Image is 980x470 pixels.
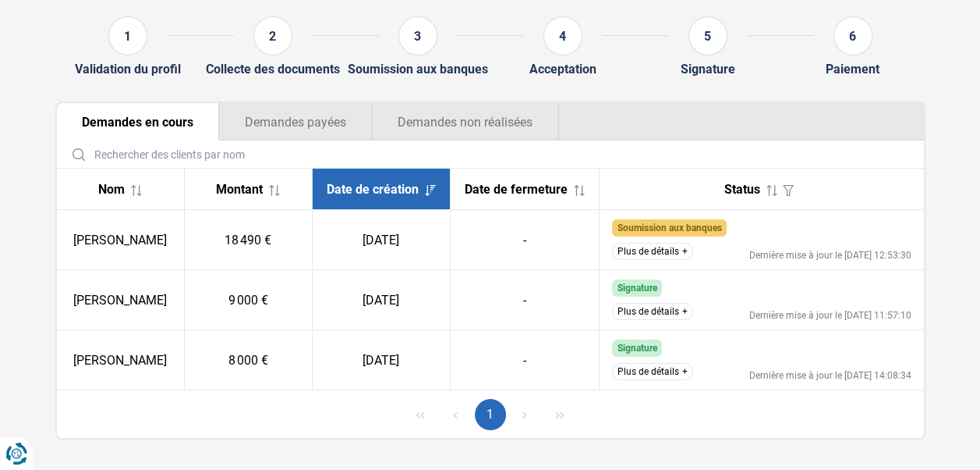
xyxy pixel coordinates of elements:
div: 3 [398,16,437,55]
div: Acceptation [529,62,596,77]
span: Nom [98,182,125,197]
div: Validation du profil [75,62,181,77]
div: 5 [688,16,727,55]
td: [DATE] [312,210,450,270]
span: Signature [617,283,656,294]
button: Demandes payées [219,103,372,141]
div: 1 [108,16,147,55]
button: Plus de détails [612,303,693,320]
td: [DATE] [312,330,450,390]
button: Demandes en cours [57,103,219,141]
span: Status [724,182,760,197]
div: Dernière mise à jour le [DATE] 11:57:10 [749,311,911,320]
span: Soumission aux banques [617,223,721,233]
div: Dernière mise à jour le [DATE] 12:53:30 [749,251,911,260]
td: 9 000 € [184,270,312,330]
td: 18 490 € [184,210,312,270]
button: Previous Page [440,399,471,430]
button: Plus de détails [612,243,693,260]
input: Rechercher des clients par nom [63,141,918,168]
td: - [450,210,599,270]
td: [DATE] [312,270,450,330]
button: Next Page [509,399,540,430]
button: Plus de détails [612,363,693,380]
td: - [450,270,599,330]
span: Date de création [327,182,419,197]
div: Collecte des documents [206,62,340,77]
td: [PERSON_NAME] [57,210,185,270]
td: - [450,330,599,390]
span: Signature [617,343,656,354]
td: [PERSON_NAME] [57,330,185,390]
div: Soumission aux banques [348,62,488,77]
div: Paiement [826,62,879,77]
button: Page 1 [475,399,506,430]
span: Montant [216,182,263,197]
button: Demandes non réalisées [372,103,559,141]
div: 4 [543,16,582,55]
div: Signature [681,62,735,77]
button: Last Page [544,399,575,430]
span: Date de fermeture [465,182,568,197]
div: 6 [833,16,872,55]
div: 2 [253,16,292,55]
div: Dernière mise à jour le [DATE] 14:08:34 [749,371,911,380]
button: First Page [405,399,436,430]
td: [PERSON_NAME] [57,270,185,330]
td: 8 000 € [184,330,312,390]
